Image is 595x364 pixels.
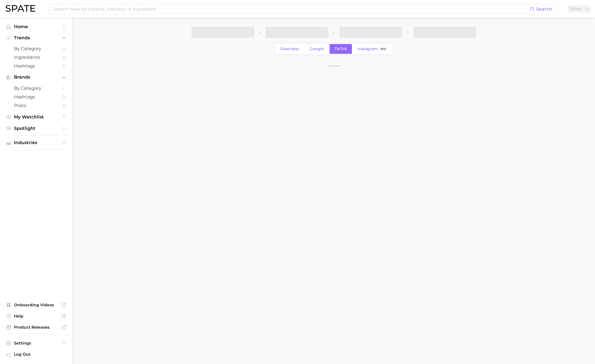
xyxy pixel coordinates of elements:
[14,24,59,29] span: Home
[4,62,68,70] a: Hashtags
[4,139,68,147] button: Industries
[353,44,392,54] a: InstagramBeta
[4,34,68,42] button: Trends
[381,47,386,51] span: Beta
[14,35,59,40] span: Trends
[14,75,59,80] span: Brands
[536,6,552,12] span: Search
[14,314,59,319] span: Help
[358,47,378,51] span: Instagram
[14,94,59,100] span: Hashtags
[4,339,68,347] a: Settings
[4,22,68,31] a: Home
[4,44,68,53] a: by Category
[14,55,59,60] span: Ingredients
[305,44,329,54] a: Google
[14,114,59,120] span: My Watchlist
[4,101,68,110] a: Posts
[275,44,304,54] a: Overview
[14,46,59,51] span: by Category
[4,350,68,360] a: Log out. Currently logged in with e-mail jacob.demos@robertet.com.
[4,93,68,101] a: Hashtags
[14,140,59,145] span: Industries
[14,63,59,69] span: Hashtags
[4,84,68,93] a: by Category
[4,124,68,133] a: Spotlight
[14,103,59,108] span: Posts
[4,73,68,81] button: Brands
[14,341,59,346] span: Settings
[14,302,59,307] span: Onboarding Videos
[52,4,530,14] input: Search here for a brand, industry, or ingredient
[568,5,591,13] button: Show
[4,113,68,121] a: My Watchlist
[14,352,64,357] span: Log Out
[334,47,347,51] span: TikTok
[14,325,59,330] span: Product Releases
[4,312,68,320] a: Help
[330,44,352,54] a: TikTok
[569,7,582,10] span: Show
[4,323,68,331] a: Product Releases
[6,5,35,12] img: SPATE
[280,47,299,51] span: Overview
[310,47,324,51] span: Google
[4,301,68,309] a: Onboarding Videos
[14,86,59,91] span: by Category
[14,126,59,131] span: Spotlight
[4,53,68,62] a: Ingredients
